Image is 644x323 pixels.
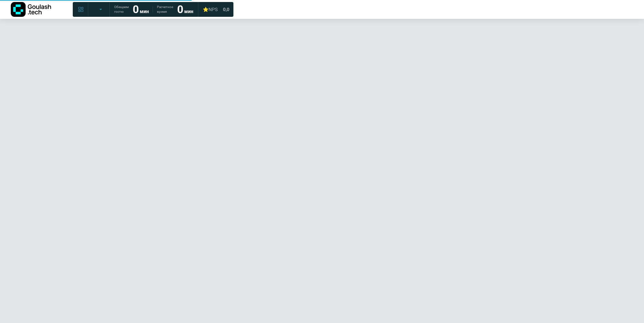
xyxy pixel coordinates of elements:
span: Обещаем гостю [114,5,129,14]
span: 0,0 [223,6,229,12]
span: NPS [208,7,218,12]
strong: 0 [133,3,139,16]
img: Логотип компании Goulash.tech [11,2,51,17]
span: Расчетное время [157,5,173,14]
a: Обещаем гостю 0 мин Расчетное время 0 мин [110,3,197,15]
div: ⭐ [203,6,218,12]
span: мин [184,9,193,14]
a: ⭐NPS 0,0 [199,3,233,15]
span: мин [140,9,149,14]
strong: 0 [177,3,183,16]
